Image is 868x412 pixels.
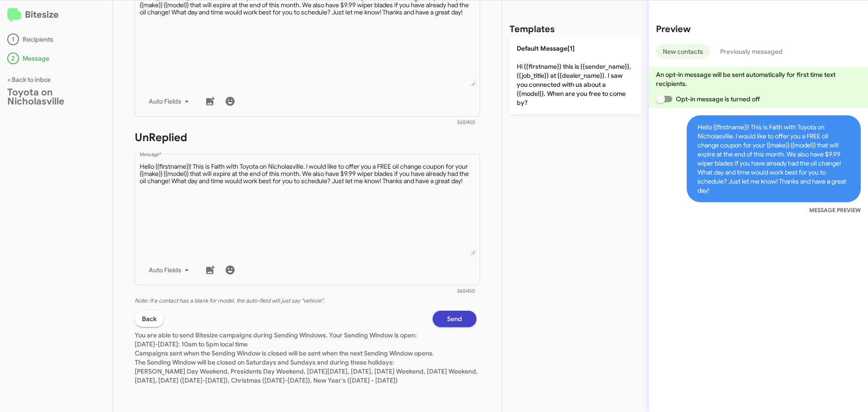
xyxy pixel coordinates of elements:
[135,311,164,327] button: Back
[7,33,19,45] div: 1
[7,88,105,106] div: Toyota on Nicholasville
[517,44,575,52] span: Default Message[1]
[149,262,192,278] span: Auto Fields
[663,44,703,59] span: New contacts
[687,115,861,202] span: Hello {{firstname}}! This is Faith with Toyota on Nicholasville. I would like to offer you a FREE...
[720,44,783,59] span: Previously messaged
[142,262,199,278] button: Auto Fields
[457,289,475,294] mat-hint: 360/450
[656,44,710,59] button: New contacts
[7,8,105,23] h2: Bitesize
[7,52,105,64] div: Message
[135,297,324,304] i: Note: If a contact has a blank for model, the auto-field will just say "vehicle".
[676,94,760,104] span: Opt-in message is turned off
[142,93,199,109] button: Auto Fields
[149,93,192,109] span: Auto Fields
[656,70,861,88] p: An opt-in message will be sent automatically for first time text recipients.
[135,130,480,145] h1: UnReplied
[809,206,861,215] small: MESSAGE PREVIEW
[142,311,156,327] span: Back
[509,22,555,37] h2: Templates
[7,33,105,45] div: Recipients
[713,44,789,59] button: Previously messaged
[509,37,642,114] p: Hi {{firstname}} this is {{sender_name}}, {{job_title}} at {{dealer_name}}. I saw you connected w...
[447,311,462,327] span: Send
[457,120,475,125] mat-hint: 360/450
[135,331,478,384] span: You are able to send Bitesize campaigns during Sending Windows. Your Sending Window is open: [DAT...
[7,8,21,23] img: logo-minimal.svg
[656,22,861,37] h2: Preview
[7,52,19,64] div: 2
[433,311,476,327] button: Send
[7,76,51,84] a: < Back to inbox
